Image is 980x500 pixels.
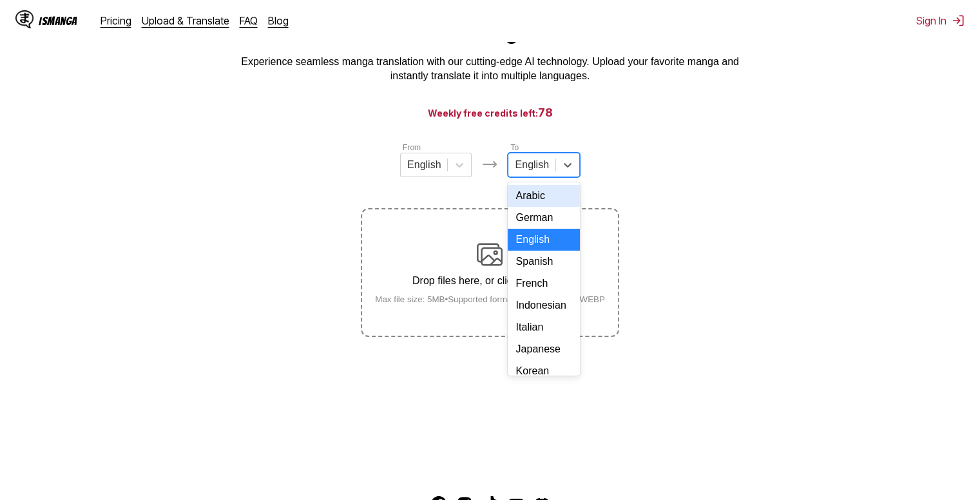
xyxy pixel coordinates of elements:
[15,10,34,28] img: IsManga Logo
[240,14,258,27] a: FAQ
[508,207,579,229] div: German
[508,273,579,294] div: French
[403,143,421,152] label: From
[916,14,965,27] button: Sign In
[508,338,579,360] div: Japanese
[508,185,579,207] div: Arabic
[508,251,579,273] div: Spanish
[508,294,579,316] div: Indonesian
[952,14,965,27] img: Sign out
[365,294,615,304] small: Max file size: 5MB • Supported formats: JP(E)G, PNG, WEBP
[15,10,101,31] a: IsManga LogoIsManga
[510,143,519,152] label: To
[31,104,949,120] h3: Weekly free credits left:
[39,15,77,27] div: IsManga
[508,316,579,338] div: Italian
[233,55,748,84] p: Experience seamless manga translation with our cutting-edge AI technology. Upload your favorite m...
[365,275,615,287] p: Drop files here, or click to browse.
[538,106,553,119] span: 78
[268,14,289,27] a: Blog
[142,14,229,27] a: Upload & Translate
[101,14,131,27] a: Pricing
[508,229,579,251] div: English
[508,360,579,382] div: Korean
[482,157,497,172] img: Languages icon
